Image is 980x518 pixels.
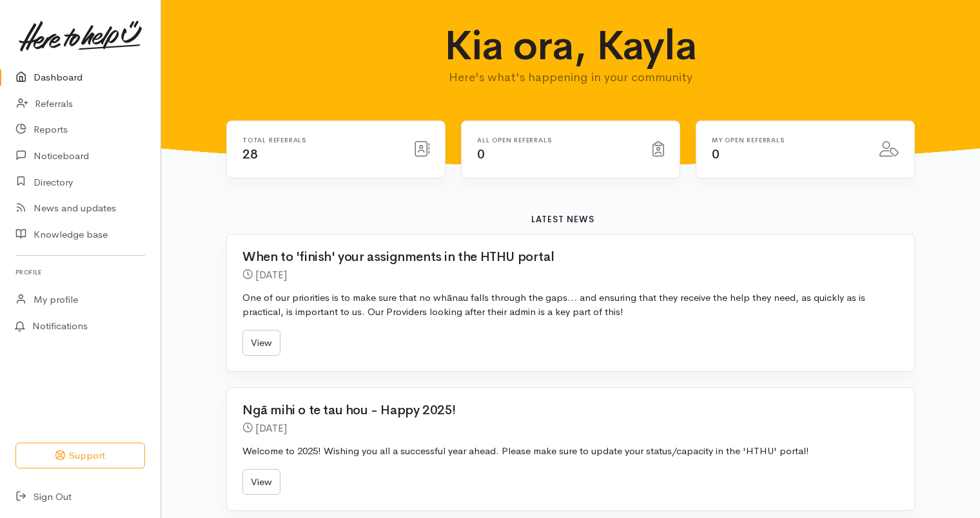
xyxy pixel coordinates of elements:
[477,146,485,162] span: 0
[712,137,864,144] h6: My open referrals
[242,403,883,417] h2: Ngā mihi o te tau hou - Happy 2025!
[15,264,145,281] h6: Profile
[15,443,145,469] button: Support
[255,268,287,282] time: [DATE]
[255,421,287,435] time: [DATE]
[382,23,760,68] h1: Kia ora, Kayla
[477,137,637,144] h6: All open referrals
[712,146,720,162] span: 0
[242,250,883,264] h2: When to 'finish' your assignments in the HTHU portal
[242,137,398,144] h6: Total referrals
[242,444,899,459] p: Welcome to 2025! Wishing you all a successful year ahead. Please make sure to update your status/...
[242,469,280,495] a: View
[242,330,280,356] a: View
[531,214,594,225] b: Latest news
[242,291,899,320] p: One of our priorities is to make sure that no whānau falls through the gaps… and ensuring that th...
[382,68,760,86] p: Here's what's happening in your community
[242,146,257,162] span: 28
